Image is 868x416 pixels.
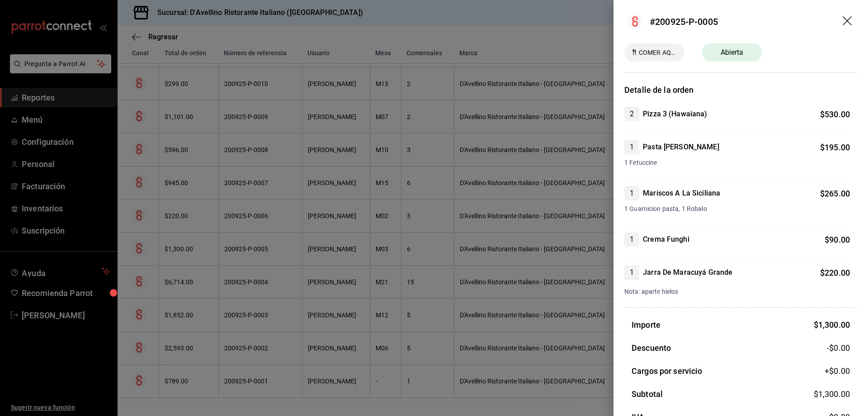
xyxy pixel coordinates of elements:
[624,267,639,278] span: 1
[632,365,703,377] h3: Cargos por servicio
[643,188,720,199] h4: Mariscos A La Siciliana
[820,110,850,119] span: $ 530.00
[820,268,850,277] span: $ 220.00
[635,48,680,57] span: COMER AQUÍ
[624,158,850,167] span: 1 Fetuccine
[643,267,732,278] h4: Jarra De Maracuyá Grande
[843,16,854,27] button: drag
[814,389,850,399] span: $ 1,300.00
[624,204,850,214] span: 1 Guarnicion pasta, 1 Robalo
[632,319,660,331] h3: Importe
[624,84,857,96] h3: Detalle de la orden
[624,142,639,153] span: 1
[632,388,663,400] h3: Subtotal
[624,188,639,199] span: 1
[624,234,639,245] span: 1
[827,342,850,354] span: -$0.00
[643,109,707,120] h4: Pizza 3 (Hawaiana)
[643,234,689,245] h4: Crema Funghi
[820,143,850,152] span: $ 195.00
[643,142,719,153] h4: Pasta [PERSON_NAME]
[820,189,850,198] span: $ 265.00
[825,365,850,377] span: +$ 0.00
[624,109,639,120] span: 2
[825,235,850,244] span: $ 90.00
[632,342,671,354] h3: Descuento
[814,320,850,330] span: $ 1,300.00
[624,288,679,295] span: Nota: aparte hielos
[650,15,718,29] div: #200925-P-0005
[715,47,749,58] span: Abierta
